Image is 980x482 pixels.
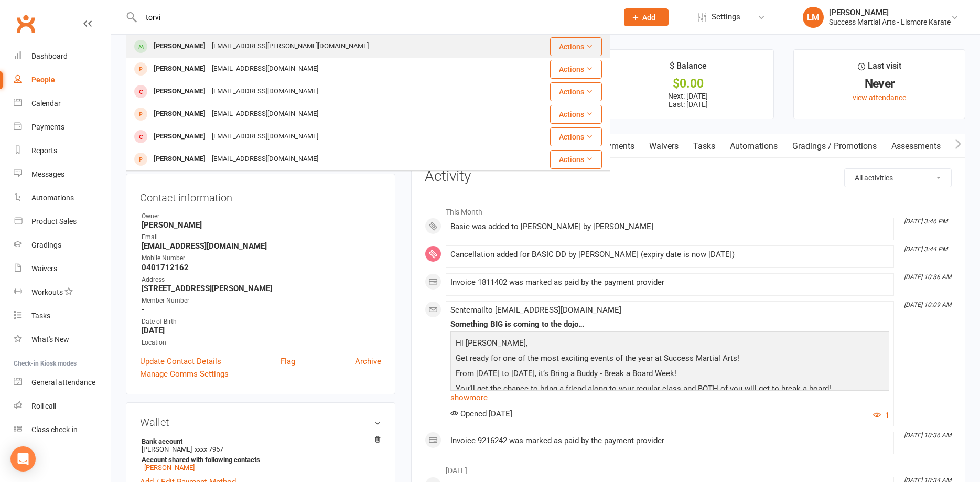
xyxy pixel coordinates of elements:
[142,338,381,348] div: Location
[31,217,77,226] div: Product Sales
[642,13,655,22] span: Add
[904,273,951,281] i: [DATE] 10:36 AM
[550,127,602,146] button: Actions
[14,257,111,281] a: Waivers
[904,245,947,253] i: [DATE] 3:44 PM
[550,82,602,101] button: Actions
[450,320,889,329] div: Something BIG is coming to the dojo…
[14,281,111,304] a: Workouts
[453,382,887,398] p: You’ll get the chance to bring a friend along to your regular class and BOTH of you will get to b...
[142,437,376,445] strong: Bank account
[14,233,111,257] a: Gradings
[450,409,512,419] span: Opened [DATE]
[209,84,321,99] div: [EMAIL_ADDRESS][DOMAIN_NAME]
[31,288,63,296] div: Workouts
[829,17,951,27] div: Success Martial Arts - Lismore Karate
[14,186,111,210] a: Automations
[209,39,372,54] div: [EMAIL_ADDRESS][PERSON_NAME][DOMAIN_NAME]
[144,464,195,472] a: [PERSON_NAME]
[14,139,111,163] a: Reports
[14,210,111,233] a: Product Sales
[858,59,901,78] div: Last visit
[10,446,36,472] div: Open Intercom Messenger
[904,218,947,225] i: [DATE] 3:46 PM
[140,416,381,428] h3: Wallet
[550,150,602,169] button: Actions
[873,409,889,422] button: 1
[142,326,381,335] strong: [DATE]
[31,170,64,178] div: Messages
[140,188,381,203] h3: Contact information
[31,264,57,273] div: Waivers
[686,134,723,158] a: Tasks
[14,115,111,139] a: Payments
[31,425,78,434] div: Class check-in
[142,456,376,464] strong: Account shared with following contacts
[142,263,381,272] strong: 0401712162
[14,418,111,442] a: Class kiosk mode
[723,134,785,158] a: Automations
[853,93,906,102] a: view attendance
[281,355,295,368] a: Flag
[142,220,381,230] strong: [PERSON_NAME]
[209,129,321,144] div: [EMAIL_ADDRESS][DOMAIN_NAME]
[550,105,602,124] button: Actions
[14,163,111,186] a: Messages
[31,378,95,387] div: General attendance
[209,61,321,77] div: [EMAIL_ADDRESS][DOMAIN_NAME]
[425,201,952,218] li: This Month
[195,445,223,453] span: xxxx 7957
[150,84,209,99] div: [PERSON_NAME]
[13,10,39,37] a: Clubworx
[425,459,952,476] li: [DATE]
[14,394,111,418] a: Roll call
[624,8,669,26] button: Add
[550,37,602,56] button: Actions
[904,301,951,308] i: [DATE] 10:09 AM
[450,278,889,287] div: Invoice 1811402 was marked as paid by the payment provider
[785,134,884,158] a: Gradings / Promotions
[142,296,381,306] div: Member Number
[612,78,764,89] div: $0.00
[31,402,56,410] div: Roll call
[142,305,381,314] strong: -
[150,152,209,167] div: [PERSON_NAME]
[14,45,111,68] a: Dashboard
[450,222,889,231] div: Basic was added to [PERSON_NAME] by [PERSON_NAME]
[14,92,111,115] a: Calendar
[450,390,889,405] a: show more
[904,432,951,439] i: [DATE] 10:36 AM
[150,129,209,144] div: [PERSON_NAME]
[829,8,951,17] div: [PERSON_NAME]
[425,168,952,185] h3: Activity
[140,436,381,473] li: [PERSON_NAME]
[31,99,61,108] div: Calendar
[590,134,642,158] a: Payments
[550,60,602,79] button: Actions
[450,436,889,445] div: Invoice 9216242 was marked as paid by the payment provider
[31,146,57,155] div: Reports
[140,355,221,368] a: Update Contact Details
[209,152,321,167] div: [EMAIL_ADDRESS][DOMAIN_NAME]
[31,52,68,60] div: Dashboard
[450,305,621,315] span: Sent email to [EMAIL_ADDRESS][DOMAIN_NAME]
[14,68,111,92] a: People
[453,337,887,352] p: Hi [PERSON_NAME],
[453,352,887,367] p: Get ready for one of the most exciting events of the year at Success Martial Arts!
[612,92,764,109] p: Next: [DATE] Last: [DATE]
[209,106,321,122] div: [EMAIL_ADDRESS][DOMAIN_NAME]
[142,253,381,263] div: Mobile Number
[31,123,64,131] div: Payments
[450,250,889,259] div: Cancellation added for BASIC DD by [PERSON_NAME] (expiry date is now [DATE])
[142,241,381,251] strong: [EMAIL_ADDRESS][DOMAIN_NAME]
[453,367,887,382] p: From [DATE] to [DATE], it’s Bring a Buddy - Break a Board Week!
[31,76,55,84] div: People
[150,39,209,54] div: [PERSON_NAME]
[31,194,74,202] div: Automations
[14,328,111,351] a: What's New
[150,106,209,122] div: [PERSON_NAME]
[14,371,111,394] a: General attendance kiosk mode
[142,275,381,285] div: Address
[31,335,69,344] div: What's New
[884,134,948,158] a: Assessments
